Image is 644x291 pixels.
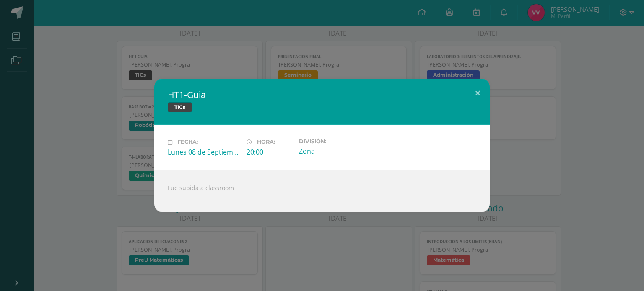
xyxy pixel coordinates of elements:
[168,147,240,157] div: Lunes 08 de Septiembre
[247,147,292,157] div: 20:00
[299,147,371,156] div: Zona
[466,79,490,107] button: Close (Esc)
[177,139,198,145] span: Fecha:
[257,139,275,145] span: Hora:
[154,170,490,212] div: Fue subida a classroom
[168,89,476,100] h2: HT1-Guia
[168,102,192,112] span: TICs
[299,138,371,144] label: División:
